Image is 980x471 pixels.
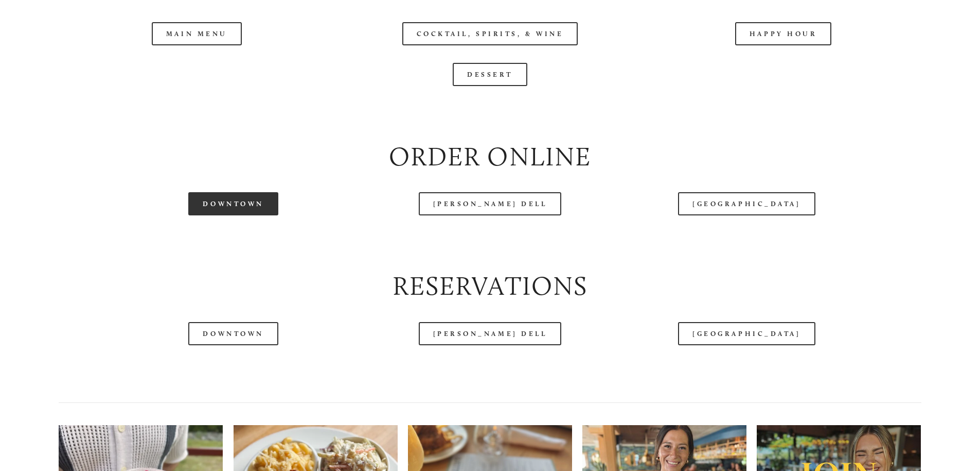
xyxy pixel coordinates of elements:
a: Downtown [188,192,278,215]
h2: Order Online [59,139,921,175]
a: Downtown [188,322,278,345]
a: [PERSON_NAME] Dell [419,192,562,215]
a: [PERSON_NAME] Dell [419,322,562,345]
h2: Reservations [59,268,921,305]
a: [GEOGRAPHIC_DATA] [678,192,815,215]
a: [GEOGRAPHIC_DATA] [678,322,815,345]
